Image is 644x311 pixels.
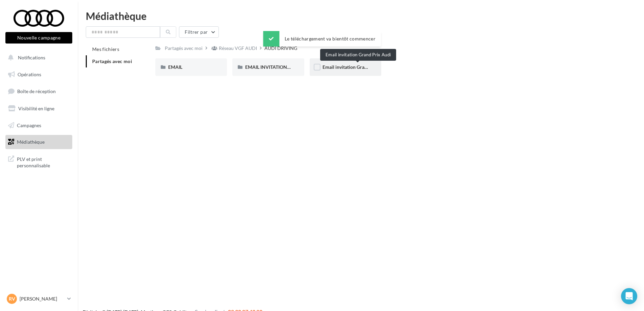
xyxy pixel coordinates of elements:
[4,102,74,116] a: Visibilité en ligne
[92,46,119,52] span: Mes fichiers
[4,118,74,133] a: Campagnes
[4,67,74,82] a: Opérations
[18,55,45,60] span: Notifications
[4,51,71,65] button: Notifications
[5,32,72,44] button: Nouvelle campagne
[17,139,45,145] span: Médiathèque
[320,49,396,61] div: Email invitation Grand Prix Audi
[20,295,65,302] p: [PERSON_NAME]
[17,154,70,169] span: PLV et print personnalisable
[4,84,74,98] a: Boîte de réception
[18,72,41,77] span: Opérations
[245,64,318,70] span: EMAIL INVITATION ATELIER AUDI
[86,11,636,21] div: Médiathèque
[4,152,74,172] a: PLV et print personnalisable
[17,122,41,128] span: Campagnes
[219,45,257,52] div: Réseau VGF AUDI
[18,106,54,111] span: Visibilité en ligne
[4,135,74,149] a: Médiathèque
[323,64,391,70] span: Email invitation Grand Prix Audi
[165,45,203,52] div: Partagés avec moi
[9,295,15,302] span: RV
[179,26,219,38] button: Filtrer par
[5,292,72,305] a: RV [PERSON_NAME]
[92,58,132,64] span: Partagés avec moi
[168,64,182,70] span: EMAIL
[263,31,381,47] div: Le téléchargement va bientôt commencer
[621,288,637,304] div: Open Intercom Messenger
[17,88,56,94] span: Boîte de réception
